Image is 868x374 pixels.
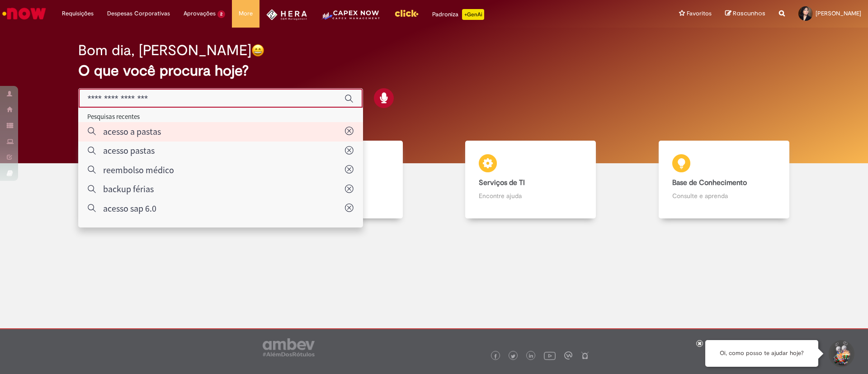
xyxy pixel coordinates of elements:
[511,354,515,359] img: logo_footer_twitter.png
[705,340,818,367] div: Oi, como posso te ajudar hoje?
[564,351,572,360] img: logo_footer_workplace.png
[107,9,170,18] span: Despesas Corporativas
[816,9,861,17] span: [PERSON_NAME]
[529,354,533,359] img: logo_footer_linkedin.png
[479,178,525,187] b: Serviços de TI
[78,43,251,58] h2: Bom dia, [PERSON_NAME]
[321,9,381,27] img: CapexLogo5.png
[479,191,582,200] p: Encontre ajuda
[266,9,307,20] img: HeraLogo.png
[725,9,765,18] a: Rascunhos
[62,9,94,18] span: Requisições
[687,9,712,18] span: Favoritos
[434,141,627,219] a: Serviços de TI Encontre ajuda
[544,350,556,361] img: logo_footer_youtube.png
[251,44,264,57] img: happy-face.png
[394,6,419,20] img: click_logo_yellow_360x200.png
[733,9,765,18] span: Rascunhos
[581,351,589,360] img: logo_footer_naosei.png
[1,5,47,23] img: ServiceNow
[672,191,776,200] p: Consulte e aprenda
[239,9,253,18] span: More
[217,10,225,18] span: 2
[263,338,315,356] img: logo_footer_ambev_rotulo_gray.png
[47,141,241,219] a: Tirar dúvidas Tirar dúvidas com Lupi Assist e Gen Ai
[627,141,821,219] a: Base de Conhecimento Consulte e aprenda
[432,9,484,20] div: Padroniza
[493,354,498,359] img: logo_footer_facebook.png
[827,340,854,367] button: Iniciar Conversa de Suporte
[462,9,484,20] p: +GenAi
[672,178,747,187] b: Base de Conhecimento
[78,63,790,79] h2: O que você procura hoje?
[184,9,216,18] span: Aprovações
